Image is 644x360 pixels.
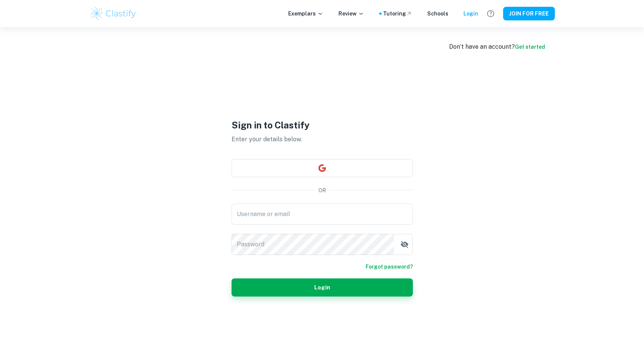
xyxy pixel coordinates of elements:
p: Enter your details below. [232,135,413,144]
a: Schools [427,9,448,18]
button: Help and Feedback [484,7,497,20]
button: JOIN FOR FREE [503,7,555,20]
a: Forgot password? [366,263,413,271]
button: Login [232,278,413,297]
a: Tutoring [383,9,412,18]
a: Login [463,9,478,18]
p: OR [318,186,326,195]
h1: Sign in to Clastify [232,118,413,132]
p: Exemplars [288,9,323,18]
a: Get started [515,44,545,50]
p: Review [338,9,364,18]
img: Clastify logo [90,6,137,21]
div: Don’t have an account? [449,42,545,51]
